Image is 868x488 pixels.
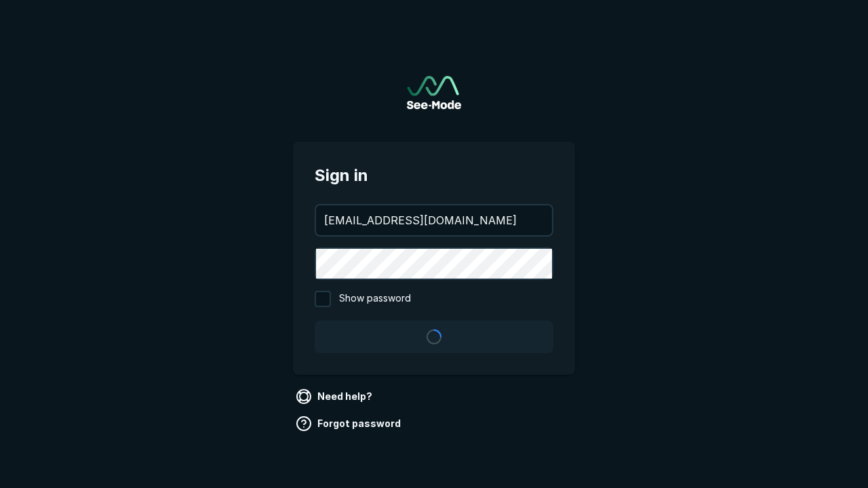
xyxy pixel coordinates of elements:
input: your@email.com [316,205,552,235]
a: Go to sign in [407,76,461,109]
a: Need help? [293,386,378,407]
span: Show password [339,291,411,307]
img: See-Mode Logo [407,76,461,109]
a: Forgot password [293,413,406,434]
span: Sign in [315,163,553,188]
